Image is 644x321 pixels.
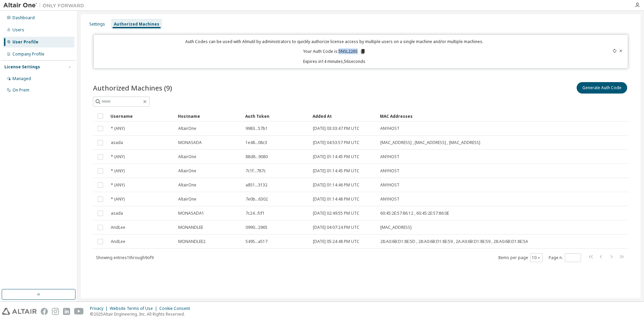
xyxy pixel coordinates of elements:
span: 28:A0:6B:D1:8E:5D , 28:A0:6B:D1:8E:59 , 2A:A0:6B:D1:8E:59 , 28:A0:6B:D1:8E:5A [380,239,528,244]
p: © 2025 Altair Engineering, Inc. All Rights Reserved. [90,311,194,317]
p: Expires in 14 minutes, 56 seconds [98,59,572,64]
span: [DATE] 02:49:55 PM UTC [313,211,359,216]
span: [DATE] 01:14:45 PM UTC [313,168,359,174]
span: [DATE] 01:14:45 PM UTC [313,154,359,159]
img: facebook.svg [41,308,48,315]
span: asada [111,211,123,216]
div: Managed [12,76,31,81]
span: AltairOne [178,197,196,202]
span: ANYHOST [380,168,399,174]
img: linkedin.svg [63,308,70,315]
span: [DATE] 01:14:48 PM UTC [313,197,359,202]
span: AltairOne [178,154,196,159]
span: * (ANY) [111,182,125,188]
div: Cookie Consent [159,306,194,311]
span: AndLee [111,239,125,244]
span: AltairOne [178,126,196,131]
span: Showing entries 1 through 9 of 9 [96,255,154,260]
div: Company Profile [12,51,44,57]
span: [DATE] 01:14:46 PM UTC [313,182,359,188]
span: AltairOne [178,168,196,174]
span: MONASADA1 [178,211,204,216]
span: * (ANY) [111,154,125,159]
span: 7c24...fcf1 [246,211,265,216]
span: [DATE] 04:53:57 PM UTC [313,140,359,145]
span: 88d8...9080 [246,154,268,159]
span: 5495...a517 [246,239,267,244]
span: 1e48...08c3 [246,140,267,145]
img: Altair One [3,2,88,9]
button: Generate Auth Code [577,82,627,94]
span: AndLee [111,225,125,230]
span: * (ANY) [111,168,125,174]
img: youtube.svg [74,308,84,315]
div: Authorized Machines [114,22,159,27]
button: 10 [532,255,541,260]
span: MONANDLEE2 [178,239,205,244]
span: asada [111,140,123,145]
div: Added At [313,111,375,121]
img: altair_logo.svg [2,308,37,315]
div: Hostname [178,111,240,121]
div: User Profile [12,39,38,45]
div: Dashboard [12,15,35,21]
p: Auth Codes can be used with Almutil by administrators to quickly authorize license access by mult... [98,39,572,44]
span: Page n. [549,253,581,262]
span: 0990...2965 [246,225,267,230]
div: On Prem [12,87,29,93]
span: ANYHOST [380,197,399,202]
div: Privacy [90,306,110,311]
span: [DATE] 03:33:47 PM UTC [313,126,359,131]
span: 7c1f...787c [246,168,266,174]
span: 9983...57b1 [246,126,268,131]
div: Website Terms of Use [110,306,159,311]
span: [DATE] 05:24:48 PM UTC [313,239,359,244]
span: ANYHOST [380,182,399,188]
span: ANYHOST [380,126,399,131]
span: MONANDLEE [178,225,203,230]
div: Settings [89,22,105,27]
div: Users [12,27,24,33]
span: * (ANY) [111,126,125,131]
div: License Settings [4,64,40,70]
span: 7e0b...6302 [246,197,268,202]
span: 60:45:2E:57:86:12 , 60:45:2E:57:86:0E [380,211,449,216]
span: [MAC_ADDRESS] [380,225,412,230]
span: ANYHOST [380,154,399,159]
span: MONASADA [178,140,202,145]
div: Username [110,111,172,121]
span: [DATE] 04:07:24 PM UTC [313,225,359,230]
span: * (ANY) [111,197,125,202]
span: a851...3132 [246,182,267,188]
p: Your Auth Code is: 5NSL226S [303,48,366,55]
div: Auth Token [245,111,307,121]
img: instagram.svg [52,308,59,315]
span: [MAC_ADDRESS] , [MAC_ADDRESS] , [MAC_ADDRESS] [380,140,480,145]
div: MAC Addresses [380,111,558,121]
span: Items per page [498,253,543,262]
span: Authorized Machines (9) [93,83,172,93]
span: AltairOne [178,182,196,188]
